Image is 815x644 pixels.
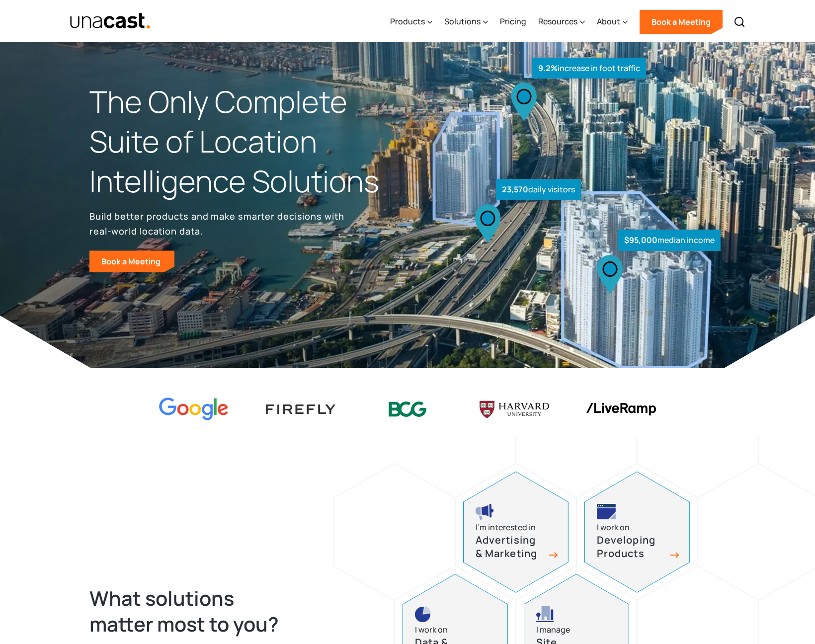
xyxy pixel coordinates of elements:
[89,585,299,637] h2: What solutions matter most to you?
[390,1,432,42] div: Products
[538,1,585,42] div: Resources
[373,395,442,423] img: BCG logo
[532,58,646,79] div: increase in foot traffic
[500,1,526,42] a: Pricing
[496,179,581,200] div: daily visitors
[444,15,481,27] div: Solutions
[159,398,229,421] img: Google logo Color
[89,209,348,239] p: Build better products and make smarter decisions with real-world location data.
[415,623,448,637] div: I work on
[415,606,431,622] img: pie chart icon
[640,10,723,34] a: Book a Meeting
[597,15,620,27] div: About
[584,472,690,593] a: developing products iconI work onDeveloping Products
[476,521,536,534] div: I’m interested in
[597,521,630,534] div: I work on
[597,534,666,560] h3: Developing Products
[618,230,721,251] div: median income
[266,404,335,414] img: Firefly Advertising logo
[538,63,558,74] strong: 9.2%
[70,12,151,30] img: Unacast text logo
[502,184,528,195] strong: 23,570
[89,250,174,272] a: Book a Meeting
[536,606,555,622] img: site selection icon
[89,82,407,201] h1: The Only Complete Suite of Location Intelligence Solutions
[597,504,616,520] img: developing products icon
[476,504,494,520] img: advertising and marketing icon
[444,1,488,42] div: Solutions
[586,403,656,415] img: liveramp logo
[476,534,545,560] h3: Advertising & Marketing
[390,15,425,27] div: Products
[597,1,628,42] div: About
[70,12,151,30] a: home
[536,623,570,637] div: I manage
[733,16,745,28] img: Search icon
[538,15,577,27] div: Resources
[463,472,569,593] a: advertising and marketing iconI’m interested inAdvertising & Marketing
[480,398,549,421] img: Harvard U logo
[624,235,657,245] strong: $95,000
